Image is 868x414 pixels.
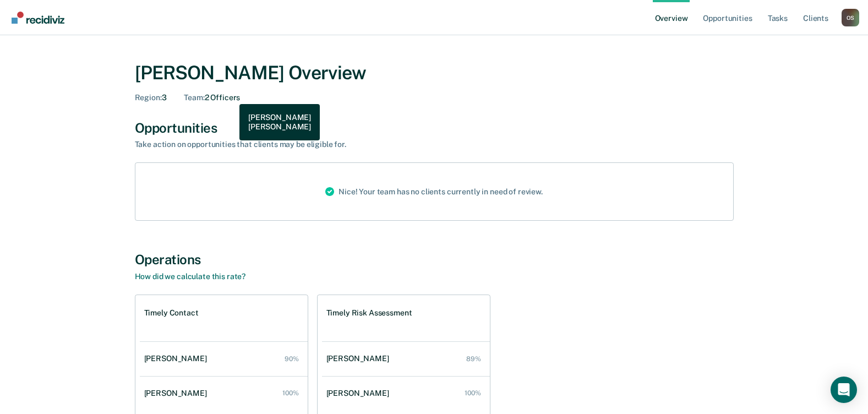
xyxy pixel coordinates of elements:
div: 3 [135,93,167,102]
a: [PERSON_NAME] 100% [140,378,308,409]
div: Operations [135,252,734,268]
span: Team : [184,93,204,102]
a: [PERSON_NAME] 100% [322,378,490,409]
h1: Timely Contact [144,308,199,318]
div: [PERSON_NAME] [144,354,211,363]
a: [PERSON_NAME] 89% [322,343,490,374]
div: [PERSON_NAME] [144,389,211,398]
div: Open Intercom Messenger [831,377,857,403]
div: [PERSON_NAME] [326,354,394,363]
div: 100% [282,389,299,397]
div: Nice! Your team has no clients currently in need of review. [316,163,552,220]
div: Opportunities [135,120,734,136]
div: Take action on opportunities that clients may be eligible for. [135,140,520,149]
div: O S [842,9,859,26]
div: 89% [466,355,481,363]
a: [PERSON_NAME] 90% [140,343,308,374]
div: [PERSON_NAME] [326,389,394,398]
div: 90% [285,355,299,363]
div: 100% [465,389,481,397]
div: [PERSON_NAME] Overview [135,62,734,84]
img: Recidiviz [12,12,64,24]
div: 2 Officers [184,93,240,102]
h1: Timely Risk Assessment [326,308,412,318]
span: Region : [135,93,162,102]
button: Profile dropdown button [842,9,859,26]
a: How did we calculate this rate? [135,272,246,281]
